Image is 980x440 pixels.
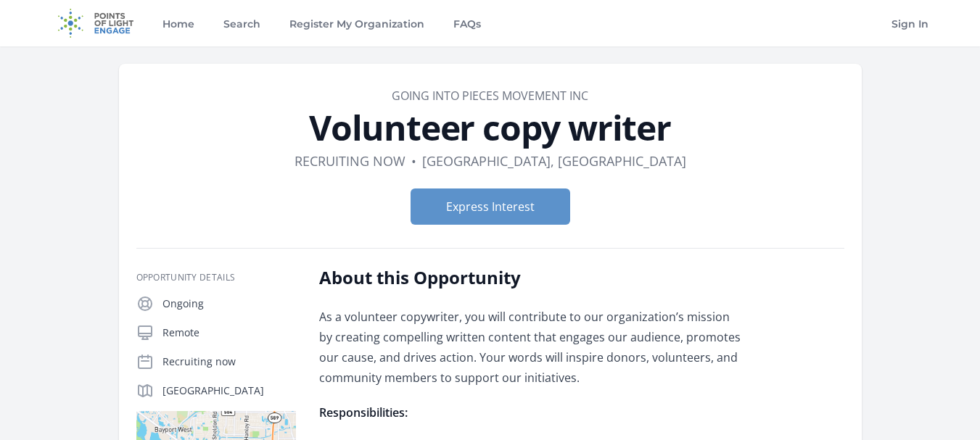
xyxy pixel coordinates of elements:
[319,266,744,289] h2: About this Opportunity
[422,151,686,171] dd: [GEOGRAPHIC_DATA], [GEOGRAPHIC_DATA]
[162,296,296,311] p: Ongoing
[392,88,588,104] a: Going into Pieces Movement Inc
[162,383,296,398] p: [GEOGRAPHIC_DATA]
[319,404,408,420] strong: Responsibilities:
[162,354,296,369] p: Recruiting now
[319,307,744,388] p: As a volunteer copywriter, you will contribute to our organization’s mission by creating compelli...
[411,188,570,225] button: Express Interest
[411,151,416,171] div: •
[162,325,296,340] p: Remote
[136,110,844,145] h1: Volunteer copy writer
[136,272,296,283] h3: Opportunity Details
[295,151,405,171] dd: Recruiting now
